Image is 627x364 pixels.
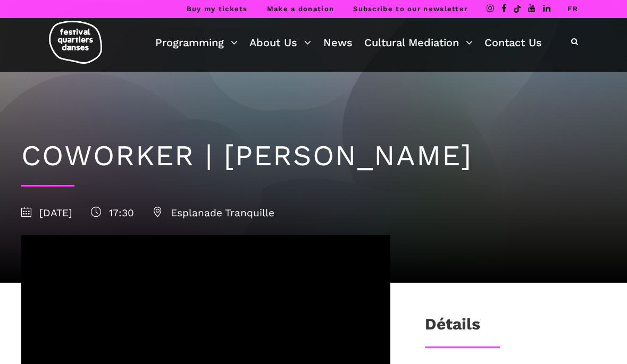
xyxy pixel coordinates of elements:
[567,5,578,13] a: FR
[153,207,274,219] span: Esplanade Tranquille
[49,21,102,64] img: logo-fqd-med
[187,5,248,13] a: Buy my tickets
[267,5,335,13] a: Make a donation
[21,139,606,173] h1: COWORKER | [PERSON_NAME]
[91,207,134,219] span: 17:30
[155,33,238,52] a: Programming
[484,33,542,52] a: Contact Us
[21,207,72,219] span: [DATE]
[249,33,311,52] a: About Us
[323,33,353,52] a: News
[364,33,473,52] a: Cultural Mediation
[425,315,480,341] h3: Détails
[353,5,467,13] a: Subscribe to our newsletter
